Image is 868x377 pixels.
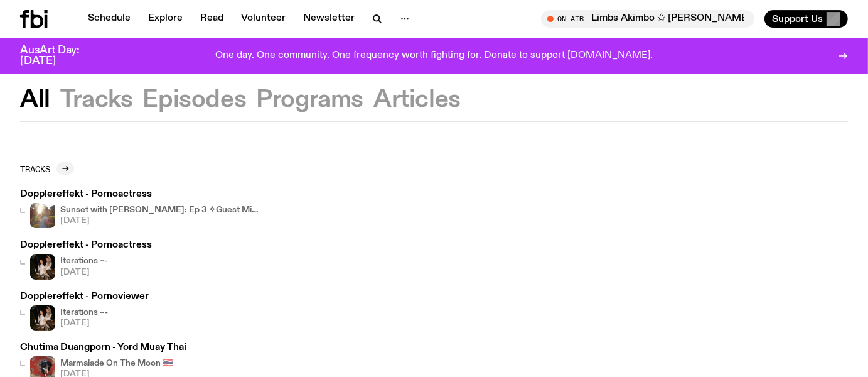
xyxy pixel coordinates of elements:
[20,162,74,175] a: Tracks
[20,190,261,228] a: Dopplereffekt - PornoactressSunset with [PERSON_NAME]: Ep 3 ✧Guest Mix - [PERSON_NAME]✧[DATE]
[772,13,823,25] span: Support Us
[20,292,149,302] h3: Dopplereffekt - Pornoviewer
[30,305,55,331] img: Marcus Whale is on the left, bent to his knees and arching back with a gleeful look his face He i...
[30,254,55,280] img: Marcus Whale is on the left, bent to his knees and arching back with a gleeful look his face He i...
[20,190,261,199] h3: Dopplereffekt - Pornoactress
[60,309,108,317] h4: Iterations ~-
[60,268,108,276] span: [DATE]
[541,10,754,28] button: On AirLimbs Akimbo ✩ [PERSON_NAME] ✩
[20,241,152,279] a: Dopplereffekt - PornoactressMarcus Whale is on the left, bent to his knees and arching back with ...
[60,217,261,225] span: [DATE]
[764,10,848,28] button: Support Us
[20,241,152,250] h3: Dopplereffekt - Pornoactress
[256,89,363,111] button: Programs
[193,10,231,28] a: Read
[20,292,149,331] a: Dopplereffekt - PornoviewerMarcus Whale is on the left, bent to his knees and arching back with a...
[20,343,186,352] h3: Chutima Duangporn - Yord Muay Thai
[60,319,108,327] span: [DATE]
[20,89,50,111] button: All
[20,164,50,173] h2: Tracks
[20,45,100,67] h3: AusArt Day: [DATE]
[60,359,173,368] h4: Marmalade On The Moon 🇹🇭
[142,89,246,111] button: Episodes
[296,10,362,28] a: Newsletter
[141,10,190,28] a: Explore
[60,206,261,214] h4: Sunset with [PERSON_NAME]: Ep 3 ✧Guest Mix - [PERSON_NAME]✧
[60,89,133,111] button: Tracks
[233,10,293,28] a: Volunteer
[80,10,138,28] a: Schedule
[373,89,461,111] button: Articles
[215,50,653,62] p: One day. One community. One frequency worth fighting for. Donate to support [DOMAIN_NAME].
[60,257,108,265] h4: Iterations ~-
